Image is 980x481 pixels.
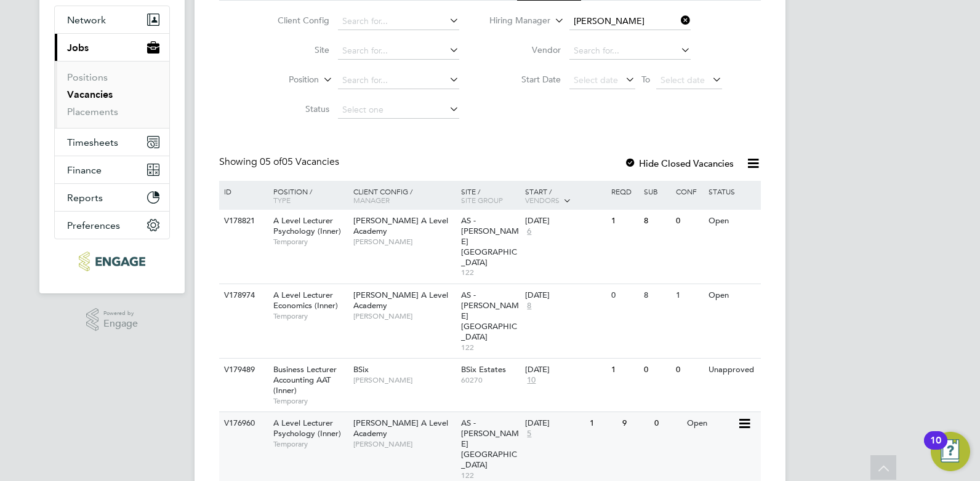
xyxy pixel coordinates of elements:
span: [PERSON_NAME] A Level Academy [353,290,448,311]
div: V179489 [221,359,264,381]
div: V178821 [221,210,264,233]
span: 122 [461,268,520,277]
a: Positions [67,71,108,83]
div: 0 [641,359,673,381]
span: Finance [67,164,102,176]
div: 9 [619,412,651,435]
label: Hiring Manager [480,15,550,27]
div: 10 [930,440,941,456]
div: 1 [673,284,705,307]
span: Temporary [273,237,347,247]
span: 10 [525,375,537,386]
input: Search for... [338,72,459,89]
div: Open [705,210,759,233]
span: [PERSON_NAME] [353,439,455,449]
div: 0 [651,412,683,435]
span: Reports [67,192,103,204]
span: Jobs [67,42,89,54]
div: Client Config / [350,181,458,210]
label: Status [259,103,329,114]
div: 0 [673,359,705,381]
div: Showing [219,156,342,169]
span: [PERSON_NAME] [353,237,455,247]
button: Timesheets [55,129,169,156]
div: Open [684,412,737,435]
div: Jobs [55,61,169,128]
input: Search for... [338,42,459,60]
div: Status [705,181,759,202]
div: V176960 [221,412,264,435]
div: Unapproved [705,359,759,381]
span: Engage [103,319,138,329]
span: Manager [353,195,390,205]
span: Site Group [461,195,503,205]
span: 122 [461,343,520,352]
div: 0 [673,210,705,233]
label: Vendor [490,44,561,55]
div: 1 [608,359,640,381]
span: Vendors [525,195,560,205]
div: [DATE] [525,216,605,226]
div: 8 [641,284,673,307]
label: Start Date [490,74,561,85]
div: Open [705,284,759,307]
span: Temporary [273,396,347,406]
button: Network [55,6,169,33]
span: [PERSON_NAME] A Level Academy [353,215,448,236]
button: Jobs [55,34,169,61]
a: Placements [67,106,118,117]
div: [DATE] [525,290,605,301]
input: Select one [338,101,459,119]
span: BSix Estates [461,364,506,375]
span: To [638,71,654,87]
div: V178974 [221,284,264,307]
label: Hide Closed Vacancies [624,157,734,169]
div: 1 [587,412,619,435]
span: [PERSON_NAME] A Level Academy [353,418,448,439]
span: Temporary [273,439,347,449]
div: [DATE] [525,418,584,429]
span: A Level Lecturer Psychology (Inner) [273,215,341,236]
input: Search for... [569,42,691,60]
span: 05 of [260,156,282,168]
a: Powered byEngage [86,308,139,332]
span: 60270 [461,375,520,385]
span: 122 [461,471,520,480]
div: Conf [673,181,705,202]
span: A Level Lecturer Economics (Inner) [273,290,338,311]
button: Open Resource Center, 10 new notifications [931,432,970,471]
div: Reqd [608,181,640,202]
img: ncclondon-logo-retina.png [79,252,145,271]
button: Preferences [55,212,169,239]
span: Preferences [67,220,120,231]
a: Go to home page [54,252,170,271]
span: A Level Lecturer Psychology (Inner) [273,418,341,439]
span: Powered by [103,308,138,319]
div: 0 [608,284,640,307]
span: Select date [661,74,705,85]
span: Temporary [273,311,347,321]
div: Position / [264,181,350,210]
span: 05 Vacancies [260,156,339,168]
span: AS - [PERSON_NAME][GEOGRAPHIC_DATA] [461,418,519,470]
div: 1 [608,210,640,233]
label: Site [259,44,329,55]
button: Finance [55,156,169,183]
span: BSix [353,364,369,375]
span: Type [273,195,291,205]
button: Reports [55,184,169,211]
div: 8 [641,210,673,233]
span: [PERSON_NAME] [353,375,455,385]
input: Search for... [569,13,691,30]
span: AS - [PERSON_NAME][GEOGRAPHIC_DATA] [461,290,519,342]
span: Business Lecturer Accounting AAT (Inner) [273,364,337,396]
span: AS - [PERSON_NAME][GEOGRAPHIC_DATA] [461,215,519,268]
div: Start / [522,181,608,212]
span: 5 [525,429,533,439]
label: Client Config [259,15,329,26]
a: Vacancies [67,89,113,100]
span: 8 [525,301,533,311]
div: Sub [641,181,673,202]
div: [DATE] [525,365,605,375]
label: Position [248,74,319,86]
